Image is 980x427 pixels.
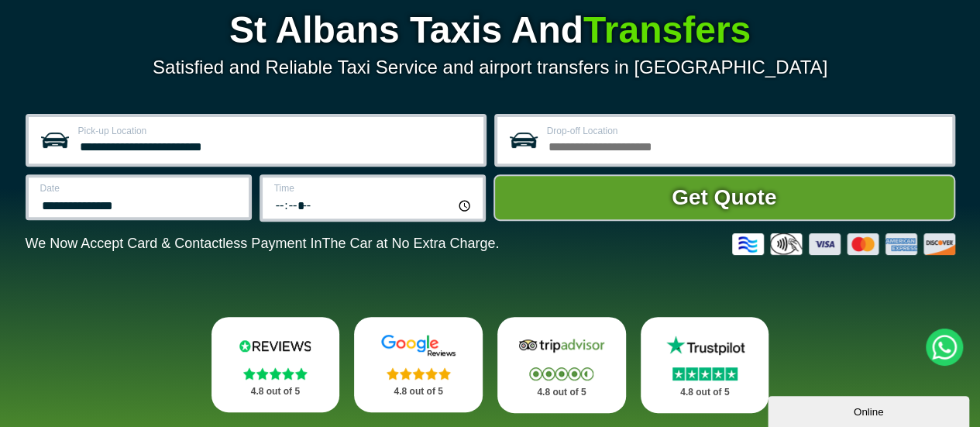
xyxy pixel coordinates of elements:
a: Trustpilot Stars 4.8 out of 5 [641,317,769,413]
label: Pick-up Location [78,126,474,136]
label: Time [274,184,473,193]
a: Reviews.io Stars 4.8 out of 5 [211,317,340,412]
p: 4.8 out of 5 [658,383,752,402]
p: Satisfied and Reliable Taxi Service and airport transfers in [GEOGRAPHIC_DATA] [26,57,955,78]
span: The Car at No Extra Charge. [322,236,499,251]
img: Tripadvisor [515,334,608,357]
label: Drop-off Location [547,126,943,136]
img: Trustpilot [658,334,751,357]
img: Credit And Debit Cards [732,233,955,255]
h1: St Albans Taxis And [26,12,955,49]
img: Google [372,334,465,357]
label: Date [40,184,239,193]
span: Transfers [583,9,751,50]
img: Stars [387,367,451,380]
img: Stars [672,367,738,381]
p: 4.8 out of 5 [371,382,466,401]
p: 4.8 out of 5 [514,383,609,402]
button: Get Quote [493,174,955,221]
img: Reviews.io [229,334,322,357]
a: Google Stars 4.8 out of 5 [354,317,483,412]
img: Stars [529,367,593,381]
p: 4.8 out of 5 [229,382,323,401]
p: We Now Accept Card & Contactless Payment In [26,236,500,252]
a: Tripadvisor Stars 4.8 out of 5 [497,317,626,413]
img: Stars [243,367,308,380]
iframe: chat widget [768,393,972,427]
